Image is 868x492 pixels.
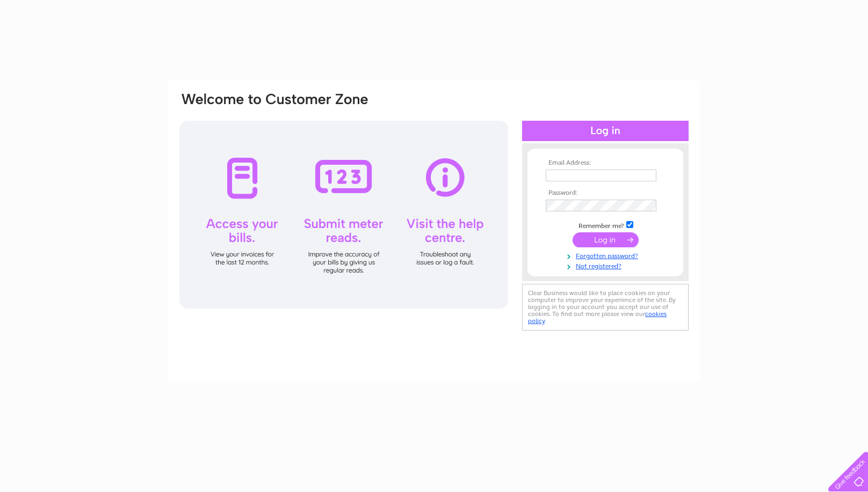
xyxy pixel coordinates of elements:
[543,189,668,197] th: Password:
[543,219,668,230] td: Remember me?
[543,159,668,167] th: Email Address:
[546,250,668,260] a: Forgotten password?
[528,310,667,325] a: cookies policy
[522,284,689,331] div: Clear Business would like to place cookies on your computer to improve your experience of the sit...
[573,232,639,247] input: Submit
[546,260,668,270] a: Not registered?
